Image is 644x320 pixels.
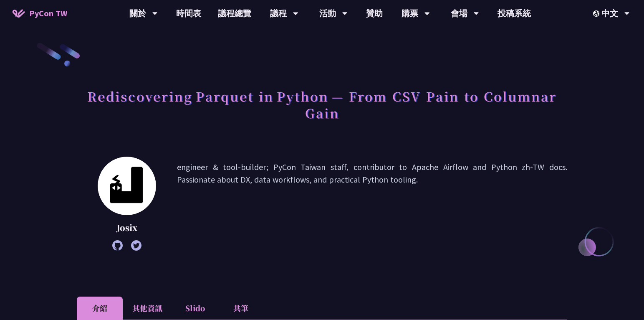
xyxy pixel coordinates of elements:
a: PyCon TW [4,3,76,24]
img: Home icon of PyCon TW 2025 [13,9,25,18]
img: Locale Icon [593,10,601,17]
p: engineer & tool-builder; PyCon Taiwan staff, contributor to Apache Airflow and Python zh-TW docs.... [177,161,567,246]
img: Josix [98,157,156,215]
h1: Rediscovering Parquet in Python — From CSV Pain to Columnar Gain [77,84,567,125]
span: PyCon TW [29,7,67,20]
li: 其他資訊 [123,297,172,320]
li: Slido [172,297,218,320]
p: Josix [98,221,156,234]
li: 共筆 [218,297,264,320]
li: 介紹 [77,297,123,320]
